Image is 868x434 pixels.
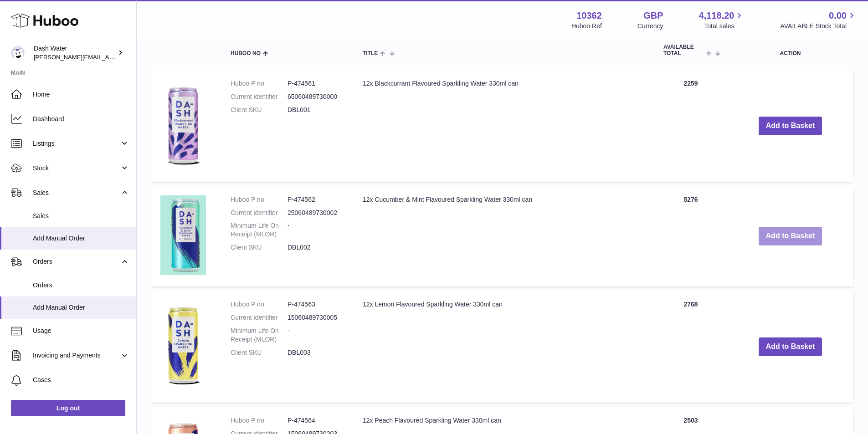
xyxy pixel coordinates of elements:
[231,243,288,252] dt: Client SKU
[288,106,344,114] dd: DBL001
[288,92,344,101] dd: 65060489730000
[354,186,654,286] td: 12x Cucumber & Mint Flavoured Sparkling Water 330ml can
[34,44,116,61] div: Dash Water
[33,115,129,123] span: Dashboard
[231,195,288,204] dt: Huboo P no
[33,257,120,266] span: Orders
[231,221,288,239] dt: Minimum Life On Receipt (MLOR)
[33,303,129,312] span: Add Manual Order
[288,243,344,252] dd: DBL002
[288,313,344,322] dd: 15060489730005
[288,416,344,425] dd: P-474564
[231,92,288,101] dt: Current identifier
[759,337,822,356] button: Add to Basket
[33,351,120,360] span: Invoicing and Payments
[759,227,822,245] button: Add to Basket
[780,22,857,31] span: AVAILABLE Stock Total
[643,10,663,22] strong: GBP
[33,327,129,335] span: Usage
[231,79,288,88] dt: Huboo P no
[354,70,654,182] td: 12x Blackcurrant Flavoured Sparkling Water 330ml can
[727,35,853,65] th: Action
[759,117,822,135] button: Add to Basket
[780,10,857,31] a: 0.00 AVAILABLE Stock Total
[33,281,129,290] span: Orders
[160,300,206,391] img: 12x Lemon Flavoured Sparkling Water 330ml can
[231,348,288,357] dt: Client SKU
[231,313,288,322] dt: Current identifier
[34,53,183,61] span: [PERSON_NAME][EMAIL_ADDRESS][DOMAIN_NAME]
[288,195,344,204] dd: P-474562
[160,79,206,170] img: 12x Blackcurrant Flavoured Sparkling Water 330ml can
[288,348,344,357] dd: DBL003
[231,327,288,344] dt: Minimum Life On Receipt (MLOR)
[654,70,727,182] td: 2259
[288,209,344,217] dd: 25060489730002
[654,291,727,403] td: 2768
[699,10,734,22] span: 4,118.20
[11,400,125,416] a: Log out
[33,234,129,243] span: Add Manual Order
[33,139,120,148] span: Listings
[33,189,120,197] span: Sales
[288,327,344,344] dd: -
[160,195,206,276] img: 12x Cucumber & Mint Flavoured Sparkling Water 330ml can
[231,300,288,309] dt: Huboo P no
[33,90,129,99] span: Home
[699,10,745,31] a: 4,118.20 Total sales
[571,22,602,31] div: Huboo Ref
[663,44,704,56] span: AVAILABLE Total
[288,79,344,88] dd: P-474561
[576,10,602,22] strong: 10362
[33,164,120,173] span: Stock
[288,300,344,309] dd: P-474563
[33,212,129,220] span: Sales
[288,221,344,239] dd: -
[704,22,745,31] span: Total sales
[231,209,288,217] dt: Current identifier
[33,376,129,384] span: Cases
[231,416,288,425] dt: Huboo P no
[11,46,25,60] img: sophie@dash-water.com
[231,51,261,56] span: Huboo no
[354,291,654,403] td: 12x Lemon Flavoured Sparkling Water 330ml can
[829,10,847,22] span: 0.00
[363,51,378,56] span: Title
[231,106,288,114] dt: Client SKU
[637,22,663,31] div: Currency
[654,186,727,286] td: 5276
